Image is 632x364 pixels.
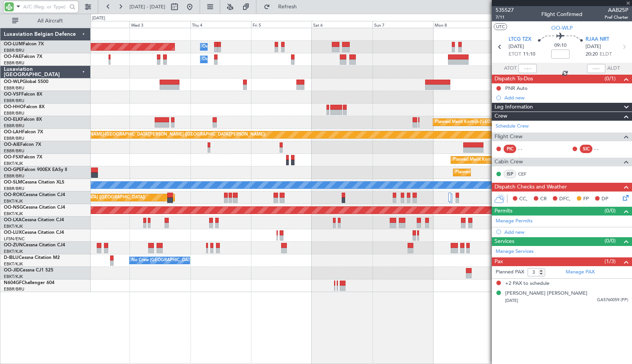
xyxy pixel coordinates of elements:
span: OO-WLP [551,24,573,32]
span: LTCG TZX [509,36,531,43]
span: Pref Charter [605,14,628,21]
span: D-IBLU [4,255,19,260]
div: Add new [504,94,628,101]
a: OO-AIEFalcon 7X [4,142,41,147]
span: 20:20 [586,51,598,58]
span: Crew [494,112,507,121]
a: OO-LUXCessna Citation CJ4 [4,230,64,235]
div: Planned Maint [GEOGRAPHIC_DATA] ([GEOGRAPHIC_DATA] National) [455,167,593,178]
div: No Crew [GEOGRAPHIC_DATA] ([GEOGRAPHIC_DATA] National) [131,255,259,266]
span: ATOT [504,65,517,72]
span: DFC, [559,195,571,203]
a: CEF [518,171,535,177]
a: OO-HHOFalcon 8X [4,105,45,109]
a: OO-LAHFalcon 7X [4,130,43,134]
div: Fri 5 [251,21,312,28]
a: EBBR/BRU [4,173,24,179]
a: OO-GPEFalcon 900EX EASy II [4,168,67,172]
a: OO-VSFFalcon 8X [4,92,42,97]
span: OO-HHO [4,105,24,109]
a: EBBR/BRU [4,123,24,129]
a: EBKT/KJK [4,224,23,229]
span: OO-LUX [4,230,22,235]
a: EBBR/BRU [4,60,24,66]
div: Mon 8 [433,21,494,28]
span: (1/3) [605,257,616,265]
span: OO-LAH [4,130,22,134]
a: OO-WLPGlobal 5500 [4,80,48,84]
span: FP [583,195,589,203]
div: PNR Auto [505,85,528,91]
div: PIC [504,145,516,153]
a: EBBR/BRU [4,148,24,154]
button: All Aircraft [8,15,83,27]
span: Dispatch Checks and Weather [494,183,567,192]
a: EBKT/KJK [4,161,23,166]
a: EBKT/KJK [4,261,23,267]
span: OO-SLM [4,180,22,185]
span: N604GF [4,281,22,285]
span: Dispatch To-Dos [494,75,533,83]
span: OO-WLP [4,80,22,84]
span: 7/11 [496,14,514,21]
span: OO-FAE [4,54,21,59]
a: Manage Services [496,248,534,255]
a: OO-FAEFalcon 7X [4,54,42,59]
div: - - [518,145,535,152]
a: EBBR/BRU [4,98,24,104]
button: Refresh [260,1,306,13]
div: Sun 7 [373,21,433,28]
a: Manage PAX [566,268,595,276]
span: OO-NSG [4,205,23,210]
span: [DATE] [586,43,601,51]
a: OO-JIDCessna CJ1 525 [4,268,53,273]
div: Planned Maint [PERSON_NAME]-[GEOGRAPHIC_DATA][PERSON_NAME] ([GEOGRAPHIC_DATA][PERSON_NAME]) [40,129,266,140]
span: Pax [494,257,503,266]
span: Cabin Crew [494,158,523,166]
div: Planned Maint Kortrijk-[GEOGRAPHIC_DATA] [453,154,542,166]
span: (0/0) [605,207,616,215]
span: (0/0) [605,237,616,245]
span: Leg Information [494,103,533,112]
span: OO-VSF [4,92,21,97]
span: Permits [494,207,512,216]
div: [PERSON_NAME] [PERSON_NAME] [505,290,587,297]
div: Tue 2 [69,21,130,28]
div: Owner Melsbroek Air Base [202,54,254,65]
a: D-IBLUCessna Citation M2 [4,255,60,260]
div: [DATE] [92,15,105,22]
span: OO-ROK [4,193,23,197]
a: EBBR/BRU [4,286,24,292]
div: Owner Melsbroek Air Base [202,41,254,53]
span: ELDT [600,51,612,58]
a: OO-NSGCessna Citation CJ4 [4,205,65,210]
div: Add new [504,229,628,235]
a: EBBR/BRU [4,110,24,116]
div: SIC [580,145,592,153]
span: 09:10 [554,42,566,49]
a: Manage Permits [496,217,533,225]
span: OO-ZUN [4,243,23,247]
div: Wed 3 [130,21,190,28]
div: - - [594,145,611,152]
span: GA5760059 (PP) [597,297,628,303]
span: +2 PAX to schedule [505,280,549,287]
span: ALDT [607,65,620,72]
span: 11:10 [523,51,535,58]
span: (0/1) [605,75,616,83]
a: EBBR/BRU [4,85,24,91]
a: OO-ROKCessna Citation CJ4 [4,193,65,197]
a: EBBR/BRU [4,48,24,53]
span: OO-FSX [4,155,21,160]
span: ETOT [509,51,521,58]
label: Planned PAX [496,268,524,276]
a: EBBR/BRU [4,186,24,192]
input: A/C (Reg. or Type) [23,1,67,13]
span: Refresh [272,4,304,10]
a: LFSN/ENC [4,236,25,242]
a: OO-ZUNCessna Citation CJ4 [4,243,65,247]
span: Services [494,237,514,246]
a: OO-LXACessna Citation CJ4 [4,218,64,222]
a: EBKT/KJK [4,198,23,204]
a: OO-SLMCessna Citation XLS [4,180,64,185]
